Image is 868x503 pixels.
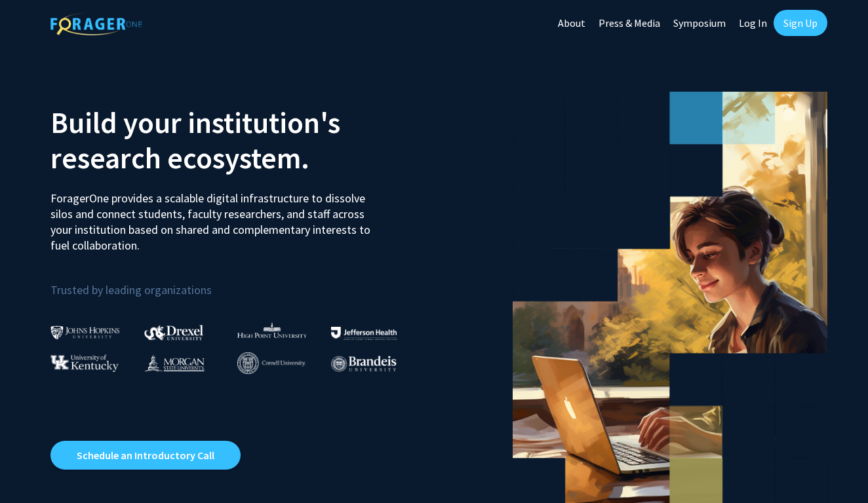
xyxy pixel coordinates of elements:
[144,325,203,340] img: Drexel University
[50,105,424,176] h2: Build your institution's research ecosystem.
[50,264,424,300] p: Trusted by leading organizations
[50,12,142,35] img: ForagerOne Logo
[50,181,380,253] p: ForagerOne provides a scalable digital infrastructure to dissolve silos and connect students, fac...
[50,354,119,372] img: University of Kentucky
[331,356,397,372] img: Brandeis University
[50,441,241,470] a: Opens in a new tab
[237,322,307,338] img: High Point University
[774,10,827,36] a: Sign Up
[237,352,306,374] img: Cornell University
[144,354,205,371] img: Morgan State University
[50,326,120,339] img: Johns Hopkins University
[331,327,397,339] img: Thomas Jefferson University
[10,444,56,493] iframe: Chat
